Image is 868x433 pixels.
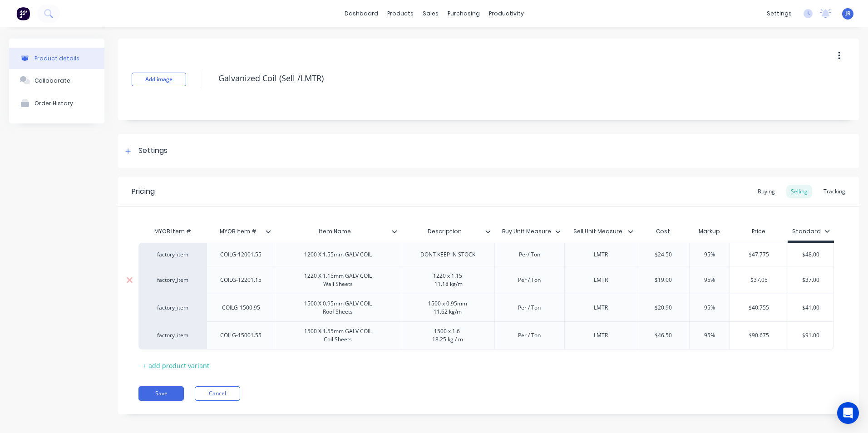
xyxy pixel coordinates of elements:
[788,324,833,347] div: $91.00
[730,243,788,266] div: $47.775
[132,73,186,86] button: Add image
[425,270,470,290] div: 1220 x 1.15 11.18 kg/m
[788,243,833,266] div: $48.00
[819,185,850,198] div: Tracking
[637,324,689,347] div: $46.50
[507,274,552,286] div: Per / Ton
[9,69,104,92] button: Collaborate
[788,296,833,319] div: $41.00
[637,296,689,319] div: $20.90
[413,249,483,261] div: DONT KEEP IN STOCK
[788,269,833,291] div: $37.00
[762,7,796,20] div: settings
[340,7,383,20] a: dashboard
[297,270,379,290] div: 1220 X 1.15mm GALV COIL Wall Sheets
[138,222,207,241] div: MYOB Item #
[195,386,240,401] button: Cancel
[275,220,395,243] div: Item Name
[138,359,214,373] div: + add product variant
[148,304,197,312] div: factory_item
[401,220,489,243] div: Description
[425,325,470,345] div: 1500 x 1.6 18.25 kg / m
[207,220,269,243] div: MYOB Item #
[792,227,830,236] div: Standard
[484,7,528,20] div: productivity
[9,92,104,114] button: Order History
[9,48,104,69] button: Product details
[637,222,689,241] div: Cost
[687,269,732,291] div: 95%
[138,145,168,157] div: Settings
[383,7,418,20] div: products
[507,249,552,261] div: Per/ Ton
[753,185,779,198] div: Buying
[494,222,564,241] div: Buy Unit Measure
[35,77,70,84] div: Collaborate
[730,296,788,319] div: $40.755
[687,296,732,319] div: 95%
[730,269,788,291] div: $37.05
[297,298,379,318] div: 1500 X 0.95mm GALV COIL Roof Sheets
[138,266,834,294] div: factory_itemCOILG-12201.151220 X 1.15mm GALV COIL Wall Sheets1220 x 1.15 11.18 kg/mPer / TonLMTR$...
[148,251,197,259] div: factory_item
[213,274,269,286] div: COILG-12201.15
[35,55,79,62] div: Product details
[35,100,73,107] div: Order History
[494,220,559,243] div: Buy Unit Measure
[214,68,785,89] textarea: Galvanized Coil (Sell /LMTR)
[215,302,267,314] div: COILG-1500.95
[138,294,834,321] div: factory_itemCOILG-1500.951500 X 0.95mm GALV COIL Roof Sheets1500 x 0.95mm 11.62 kg/mPer / TonLMTR...
[418,7,443,20] div: sales
[16,7,30,20] img: Factory
[845,10,851,18] span: JR
[637,269,689,291] div: $19.00
[275,222,401,241] div: Item Name
[687,243,732,266] div: 95%
[443,7,484,20] div: purchasing
[213,330,269,341] div: COILG-15001.55
[207,222,275,241] div: MYOB Item #
[421,298,474,318] div: 1500 x 0.95mm 11.62 kg/m
[297,249,379,261] div: 1200 X 1.55mm GALV COIL
[687,324,732,347] div: 95%
[401,222,494,241] div: Description
[578,249,623,261] div: LMTR
[578,274,623,286] div: LMTR
[297,325,379,345] div: 1500 X 1.55mm GALV COIL Coil Sheets
[138,386,184,401] button: Save
[730,222,788,241] div: Price
[213,249,269,261] div: COILG-12001.55
[132,186,155,197] div: Pricing
[689,222,730,241] div: Markup
[578,330,623,341] div: LMTR
[637,243,689,266] div: $24.50
[578,302,623,314] div: LMTR
[138,243,834,266] div: factory_itemCOILG-12001.551200 X 1.55mm GALV COILDONT KEEP IN STOCKPer/ TonLMTR$24.5095%$47.775$4...
[730,324,788,347] div: $90.675
[564,222,637,241] div: Sell Unit Measure
[138,321,834,349] div: factory_itemCOILG-15001.551500 X 1.55mm GALV COIL Coil Sheets1500 x 1.6 18.25 kg / mPer / TonLMTR...
[837,402,859,424] div: Open Intercom Messenger
[564,220,632,243] div: Sell Unit Measure
[148,276,197,284] div: factory_item
[507,330,552,341] div: Per / Ton
[507,302,552,314] div: Per / Ton
[148,331,197,340] div: factory_item
[786,185,812,198] div: Selling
